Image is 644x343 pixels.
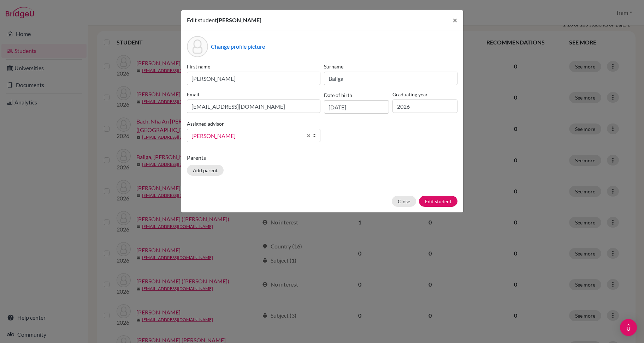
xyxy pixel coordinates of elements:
span: [PERSON_NAME] [191,131,302,140]
span: [PERSON_NAME] [217,17,261,23]
label: Assigned advisor [187,120,224,127]
span: × [453,15,457,25]
span: Edit student [187,17,217,23]
p: Parents [187,154,457,162]
button: Edit student [419,196,457,207]
button: Close [447,10,463,30]
div: Profile picture [187,36,208,57]
label: Date of birth [324,91,352,99]
input: dd/mm/yyyy [324,100,389,114]
label: Graduating year [392,91,457,98]
button: Add parent [187,165,224,176]
button: Close [392,196,416,207]
label: Surname [324,63,457,70]
label: Email [187,91,320,98]
label: First name [187,63,320,70]
div: Open Intercom Messenger [620,319,637,336]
